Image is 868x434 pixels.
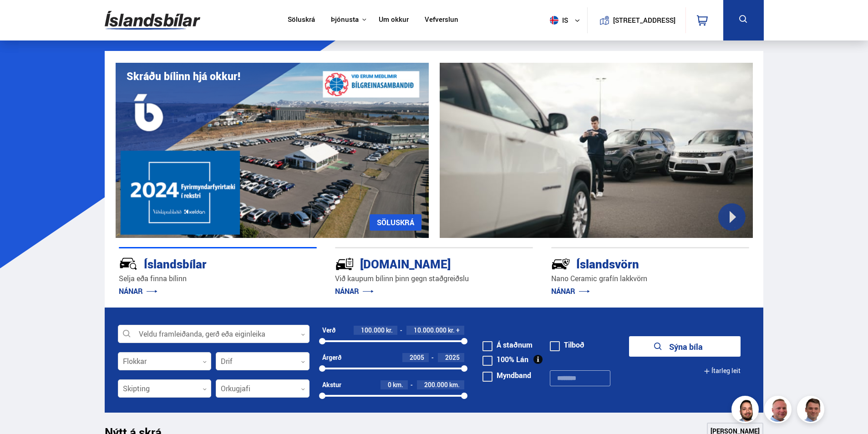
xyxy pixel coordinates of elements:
[445,353,460,362] span: 2025
[424,380,448,389] span: 200.000
[546,7,587,34] button: is
[335,254,354,273] img: tr5P-W3DuiFaO7aO.svg
[766,397,793,424] img: siFngHWaQ9KaOqBr.png
[288,15,315,25] a: Söluskrá
[335,286,374,296] a: NÁNAR
[361,326,385,334] span: 100.000
[592,7,680,33] a: [STREET_ADDRESS]
[550,16,558,25] img: svg+xml;base64,PHN2ZyB4bWxucz0iaHR0cDovL3d3dy53My5vcmcvMjAwMC9zdmciIHdpZHRoPSI1MTIiIGhlaWdodD0iNT...
[105,5,200,35] img: G0Ugv5HjCgRt.svg
[119,273,317,284] p: Selja eða finna bílinn
[551,254,570,273] img: -Svtn6bYgwAsiwNX.svg
[482,341,533,348] label: Á staðnum
[482,356,528,363] label: 100% Lán
[386,327,393,334] span: kr.
[119,255,284,271] div: Íslandsbílar
[550,341,584,348] label: Tilboð
[551,286,590,296] a: NÁNAR
[335,273,533,284] p: Við kaupum bílinn þinn gegn staðgreiðslu
[617,16,672,24] button: [STREET_ADDRESS]
[798,397,826,424] img: FbJEzSuNWCJXmdc-.webp
[414,326,447,334] span: 10.000.000
[551,255,717,271] div: Íslandsvörn
[629,336,741,357] button: Sýna bíla
[456,327,460,334] span: +
[127,70,240,82] h1: Skráðu bílinn hjá okkur!
[322,381,341,389] div: Akstur
[733,397,760,424] img: nhp88E3Fdnt1Opn2.png
[379,15,409,25] a: Um okkur
[482,372,531,379] label: Myndband
[551,273,749,284] p: Nano Ceramic grafín lakkvörn
[116,63,429,238] img: eKx6w-_Home_640_.png
[448,327,455,334] span: kr.
[546,16,569,25] span: is
[322,327,335,334] div: Verð
[322,354,341,361] div: Árgerð
[704,361,741,381] button: Ítarleg leit
[335,255,501,271] div: [DOMAIN_NAME]
[119,254,138,273] img: JRvxyua_JYH6wB4c.svg
[331,15,359,24] button: Þjónusta
[119,286,157,296] a: NÁNAR
[393,381,403,389] span: km.
[449,381,460,389] span: km.
[410,353,424,362] span: 2005
[425,15,458,25] a: Vefverslun
[370,214,421,231] a: SÖLUSKRÁ
[388,380,391,389] span: 0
